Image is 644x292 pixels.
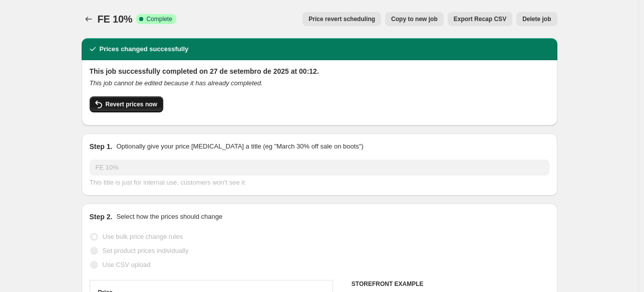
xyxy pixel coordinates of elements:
span: Use bulk price change rules [103,233,183,240]
span: Delete job [522,15,551,23]
h2: Prices changed successfully [100,44,189,54]
span: Set product prices individually [103,247,189,254]
span: Use CSV upload [103,261,151,268]
span: Copy to new job [391,15,438,23]
button: Revert prices now [90,96,163,112]
span: This title is just for internal use, customers won't see it [90,179,245,186]
span: Price revert scheduling [308,15,375,23]
span: Export Recap CSV [454,15,506,23]
h2: Step 1. [90,141,113,152]
button: Copy to new job [385,12,444,26]
i: This job cannot be edited because it has already completed. [90,79,263,87]
h2: This job successfully completed on 27 de setembro de 2025 at 00:12. [90,66,549,76]
button: Price revert scheduling [302,12,381,26]
h6: STOREFRONT EXAMPLE [352,280,549,288]
button: Export Recap CSV [448,12,512,26]
button: Delete job [516,12,557,26]
p: Optionally give your price [MEDICAL_DATA] a title (eg "March 30% off sale on boots") [116,141,363,152]
span: FE 10% [98,14,133,25]
span: Complete [146,15,172,23]
input: 30% off holiday sale [90,160,549,176]
span: Revert prices now [106,100,157,108]
p: Select how the prices should change [116,212,222,222]
h2: Step 2. [90,212,113,222]
button: Price change jobs [82,12,96,26]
